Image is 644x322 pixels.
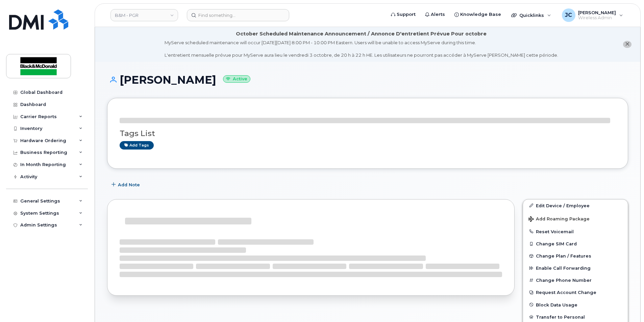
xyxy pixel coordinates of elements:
h3: Tags List [120,129,616,138]
button: Enable Call Forwarding [523,262,628,274]
h1: [PERSON_NAME] [107,74,628,86]
button: Change Phone Number [523,274,628,286]
button: Change SIM Card [523,238,628,250]
div: October Scheduled Maintenance Announcement / Annonce D'entretient Prévue Pour octobre [236,30,487,37]
span: Add Roaming Package [528,216,590,223]
span: Enable Call Forwarding [536,266,591,271]
button: close notification [623,41,631,48]
button: Request Account Change [523,286,628,298]
button: Block Data Usage [523,299,628,311]
button: Add Note [107,179,146,191]
div: MyServe scheduled maintenance will occur [DATE][DATE] 8:00 PM - 10:00 PM Eastern. Users will be u... [165,39,558,58]
span: Add Note [118,182,140,188]
button: Add Roaming Package [523,212,628,225]
button: Change Plan / Features [523,250,628,262]
span: Change Plan / Features [536,253,591,259]
button: Reset Voicemail [523,225,628,238]
a: Edit Device / Employee [523,199,628,212]
small: Active [223,75,250,83]
a: Add tags [120,141,154,150]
